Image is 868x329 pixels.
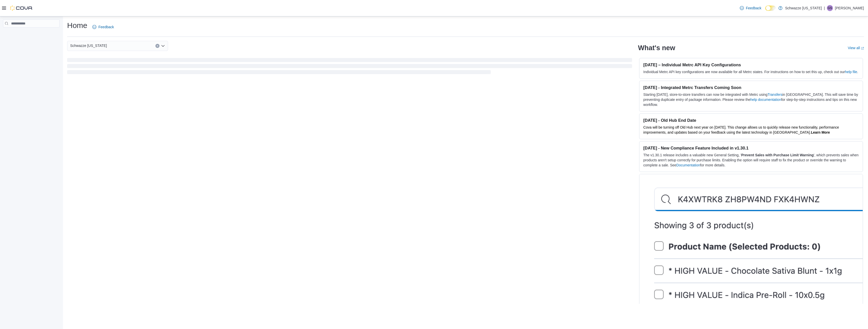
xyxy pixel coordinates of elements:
h3: [DATE] – Individual Metrc API Key Configurations [643,62,859,67]
a: Feedback [90,22,116,32]
p: Starting [DATE], store-to-store transfers can now be integrated with Metrc using in [GEOGRAPHIC_D... [643,92,859,107]
input: Dark Mode [765,6,776,11]
svg: External link [861,47,864,50]
p: Individual Metrc API key configurations are now available for all Metrc states. For instructions ... [643,69,859,74]
button: Open list of options [161,44,165,48]
button: Clear input [155,44,159,48]
a: Transfers [768,93,782,97]
a: Documentation [676,163,700,167]
span: Cova will be turning off Old Hub next year on [DATE]. This change allows us to quickly release ne... [643,125,839,134]
span: Schwazze [US_STATE] [70,43,107,49]
a: View allExternal link [848,46,864,50]
h3: [DATE] - New Compliance Feature Included in v1.30.1 [643,145,859,151]
span: GS [828,5,832,11]
a: Feedback [738,3,763,13]
a: Learn More [811,130,830,134]
h1: Home [67,20,87,31]
h2: What's new [638,44,675,52]
div: Gulzar Sayall [827,5,833,11]
p: [PERSON_NAME] [835,5,864,11]
p: | [824,5,825,11]
a: help file [845,70,857,74]
span: Loading [67,59,632,75]
nav: Complex example [3,28,60,41]
img: Cova [10,6,33,11]
h3: [DATE] - Integrated Metrc Transfers Coming Soon [643,85,859,90]
span: Feedback [746,6,761,11]
a: help documentation [750,98,781,102]
h3: [DATE] - Old Hub End Date [643,118,859,123]
p: The v1.30.1 release includes a valuable new General Setting, ' ', which prevents sales when produ... [643,153,859,168]
strong: Prevent Sales with Purchase Limit Warning [741,153,814,157]
span: Feedback [98,24,114,29]
p: Schwazze [US_STATE] [785,5,822,11]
